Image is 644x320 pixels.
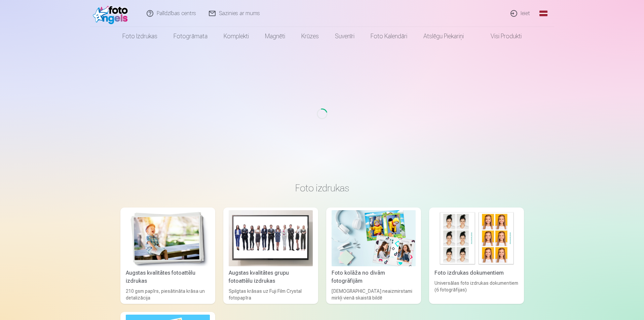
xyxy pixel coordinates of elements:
[123,269,213,285] div: Augstas kvalitātes fotoattēlu izdrukas
[363,27,415,46] a: Foto kalendāri
[432,280,521,301] div: Universālas foto izdrukas dokumentiem (6 fotogrāfijas)
[472,27,530,46] a: Visi produkti
[329,288,418,301] div: [DEMOGRAPHIC_DATA] neaizmirstami mirkļi vienā skaistā bildē
[257,27,293,46] a: Magnēti
[429,208,524,304] a: Foto izdrukas dokumentiemFoto izdrukas dokumentiemUniversālas foto izdrukas dokumentiem (6 fotogr...
[327,27,363,46] a: Suvenīri
[126,182,519,194] h3: Foto izdrukas
[120,208,215,304] a: Augstas kvalitātes fotoattēlu izdrukasAugstas kvalitātes fotoattēlu izdrukas210 gsm papīrs, piesā...
[432,269,521,277] div: Foto izdrukas dokumentiem
[229,210,313,266] img: Augstas kvalitātes grupu fotoattēlu izdrukas
[332,210,416,266] img: Foto kolāža no divām fotogrāfijām
[434,210,519,266] img: Foto izdrukas dokumentiem
[165,27,216,46] a: Fotogrāmata
[216,27,257,46] a: Komplekti
[329,269,418,285] div: Foto kolāža no divām fotogrāfijām
[93,3,131,24] img: /fa1
[326,208,421,304] a: Foto kolāža no divām fotogrāfijāmFoto kolāža no divām fotogrāfijām[DEMOGRAPHIC_DATA] neaizmirstam...
[223,208,318,304] a: Augstas kvalitātes grupu fotoattēlu izdrukasAugstas kvalitātes grupu fotoattēlu izdrukasSpilgtas ...
[126,210,210,266] img: Augstas kvalitātes fotoattēlu izdrukas
[226,288,315,301] div: Spilgtas krāsas uz Fuji Film Crystal fotopapīra
[114,27,165,46] a: Foto izdrukas
[415,27,472,46] a: Atslēgu piekariņi
[293,27,327,46] a: Krūzes
[123,288,213,301] div: 210 gsm papīrs, piesātināta krāsa un detalizācija
[226,269,315,285] div: Augstas kvalitātes grupu fotoattēlu izdrukas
